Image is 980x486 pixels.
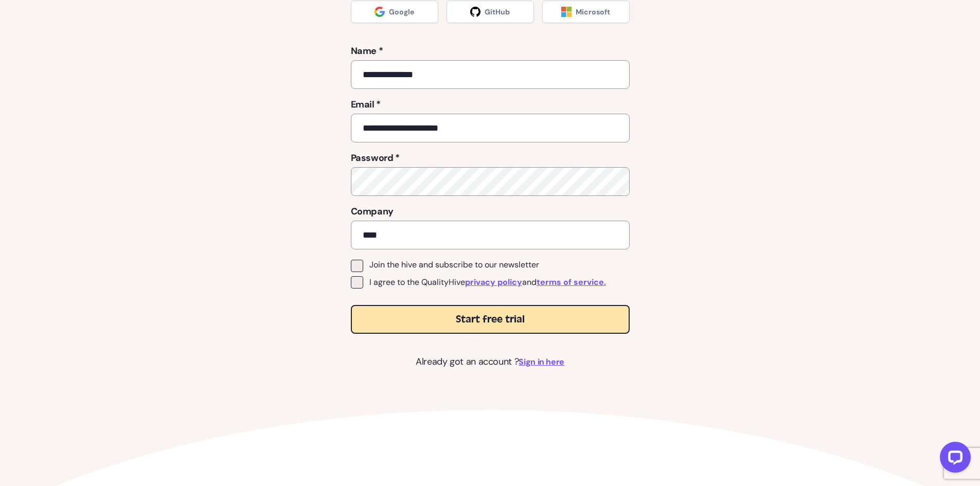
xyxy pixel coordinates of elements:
iframe: LiveChat chat widget [932,438,975,481]
p: Already got an account ? [351,354,630,369]
span: GitHub [485,7,510,17]
button: Start free trial [351,305,630,334]
a: privacy policy [465,276,522,289]
a: Sign in here [519,356,564,368]
a: terms of service. [537,276,606,289]
span: I agree to the QualityHive and [369,276,606,289]
label: Password * [351,151,630,165]
label: Email * [351,97,630,112]
a: Google [351,1,438,23]
span: Microsoft [576,7,610,17]
a: GitHub [447,1,534,23]
a: Microsoft [542,1,630,23]
label: Company [351,204,630,219]
span: Google [389,7,414,17]
label: Name * [351,44,630,58]
span: Start free trial [456,312,525,327]
span: Join the hive and subscribe to our newsletter [369,260,539,270]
